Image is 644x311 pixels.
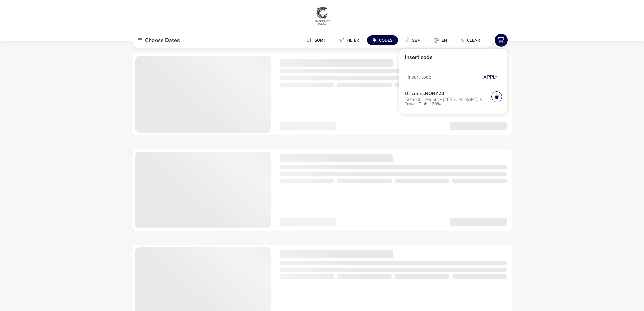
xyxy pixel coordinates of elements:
span: Discount: [405,91,425,96]
span: en [442,38,447,43]
button: £GBP [401,35,426,45]
naf-pibe-menu-bar-item: Sort [301,35,333,45]
button: en [428,35,452,45]
span: GBP [412,38,420,43]
naf-pibe-menu-bar-item: Codes [367,35,401,45]
div: Choose Dates [132,32,234,48]
span: Clear [467,38,480,43]
i: £ [406,37,409,44]
h3: Insert code [405,54,502,65]
naf-pibe-menu-bar-item: £GBP [401,35,428,45]
p: Taste of Freedom - [PERSON_NAME]'s Travel Club - 20% [405,96,491,109]
h3: RORY20 [425,91,444,96]
button: Apply [480,70,501,84]
span: Sort [315,38,325,43]
naf-pibe-menu-bar-item: Clear [455,35,488,45]
span: Filter [347,38,359,43]
button: Clear [455,35,485,45]
naf-pibe-menu-bar-item: en [428,35,455,45]
span: Choose Dates [145,38,180,43]
button: Sort [301,35,331,45]
input: Code [405,69,502,85]
naf-pibe-menu-bar-item: Filter [333,35,367,45]
span: Codes [379,38,392,43]
img: Main Website [314,5,331,26]
button: Codes [367,35,398,45]
button: Filter [333,35,364,45]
